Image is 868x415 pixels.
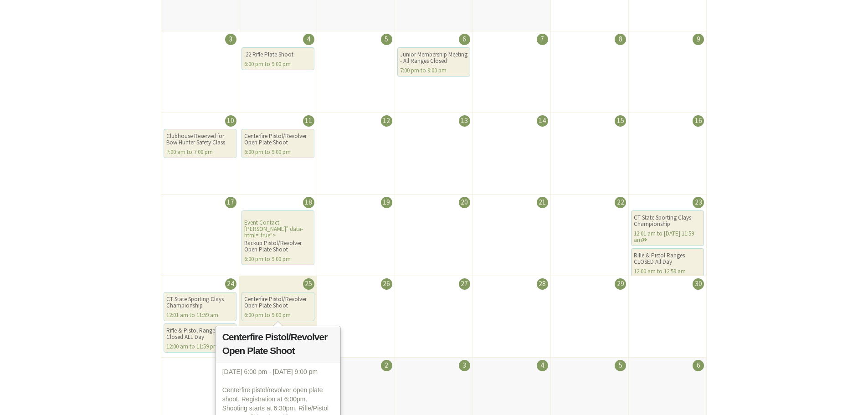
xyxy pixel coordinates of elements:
div: 6:00 pm to 9:00 pm [244,256,312,262]
div: 8 [615,34,626,45]
div: Rifle & Pistol Ranges CLOSED All Day [634,252,701,265]
div: 6:00 pm to 9:00 pm [244,312,312,318]
div: Rifle & Pistol Ranges Closed ALL Day [166,328,234,340]
div: 12:01 am to 11:59 am [166,312,234,318]
div: Event Contact: [PERSON_NAME]" data-html="true"> [241,210,314,265]
div: 6:00 pm to 9:00 pm [244,61,312,67]
div: 6:00 pm to 9:00 pm [244,149,312,155]
div: 12:01 am to [DATE] 11:59 am [634,231,701,243]
h3: Centerfire Pistol/Revolver Open Plate Shoot [216,327,340,363]
div: 18 [303,197,314,208]
div: 7:00 am to 7:00 pm [166,149,234,155]
div: .22 Rifle Plate Shoot [244,51,312,58]
div: 6 [693,360,704,371]
div: Backup Pistol/Revolver Open Plate Shoot [244,240,312,253]
div: Centerfire Pistol/Revolver Open Plate Shoot [244,133,312,146]
div: 3 [225,34,236,45]
div: 13 [459,115,470,127]
div: Clubhouse Reserved for Bow Hunter Safety Class [166,133,234,146]
div: 9 [693,34,704,45]
div: 15 [615,115,626,127]
div: 19 [381,197,392,208]
div: 5 [615,360,626,371]
div: 24 [225,278,236,290]
div: 3 [459,360,470,371]
div: 20 [459,197,470,208]
div: 6 [459,34,470,45]
div: 4 [537,360,548,371]
div: 5 [381,34,392,45]
div: 14 [537,115,548,127]
div: 12:00 am to 11:59 pm [166,343,234,350]
div: 11 [303,115,314,127]
div: 10 [225,115,236,127]
div: 28 [537,278,548,290]
div: Centerfire Pistol/Revolver Open Plate Shoot [244,296,312,309]
div: 22 [615,197,626,208]
div: 17 [225,197,236,208]
div: 29 [615,278,626,290]
div: 23 [693,197,704,208]
div: 12:00 am to 12:59 am [634,268,701,275]
div: 2 [381,360,392,371]
div: 27 [459,278,470,290]
div: 30 [693,278,704,290]
div: 26 [381,278,392,290]
div: Junior Membership Meeting - All Ranges Closed [400,51,467,64]
div: 16 [693,115,704,127]
div: 7 [537,34,548,45]
div: 21 [537,197,548,208]
div: CT State Sporting Clays Championship [634,215,701,227]
div: CT State Sporting Clays Championship [166,296,234,309]
div: 4 [303,34,314,45]
div: 12 [381,115,392,127]
div: 25 [303,278,314,290]
div: 7:00 pm to 9:00 pm [400,67,467,74]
